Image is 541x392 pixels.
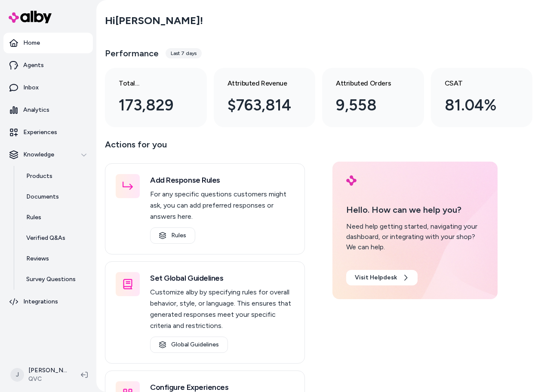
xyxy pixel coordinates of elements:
[3,144,93,165] button: Knowledge
[18,248,93,269] a: Reviews
[336,94,397,117] div: 9,558
[150,272,294,284] h3: Set Global Guidelines
[3,33,93,53] a: Home
[18,269,93,290] a: Survey Questions
[23,106,49,114] p: Analytics
[119,94,179,117] div: 173,829
[150,337,228,353] a: Global Guidelines
[150,174,294,186] h3: Add Response Rules
[18,207,93,228] a: Rules
[445,94,505,117] div: 81.04%
[18,187,93,207] a: Documents
[3,291,93,312] a: Integrations
[23,150,54,159] p: Knowledge
[18,166,93,187] a: Products
[26,213,41,222] p: Rules
[322,68,424,127] a: Attributed Orders 9,558
[28,375,67,383] span: QVC
[105,47,159,59] h3: Performance
[166,48,202,58] div: Last 7 days
[105,14,203,27] h2: Hi [PERSON_NAME] !
[346,270,418,285] a: Visit Helpdesk
[336,78,397,89] h3: Attributed Orders
[445,78,505,89] h3: CSAT
[3,100,93,120] a: Analytics
[10,368,24,382] span: J
[23,39,40,47] p: Home
[18,228,93,248] a: Verified Q&As
[214,68,316,127] a: Attributed Revenue $763,814
[28,366,67,375] p: [PERSON_NAME]
[119,78,179,89] h3: Total conversations
[3,55,93,76] a: Agents
[150,287,294,331] p: Customize alby by specifying rules for overall behavior, style, or language. This ensures that ge...
[23,83,39,92] p: Inbox
[150,227,195,244] a: Rules
[23,297,58,306] p: Integrations
[26,193,59,201] p: Documents
[23,61,44,70] p: Agents
[26,172,52,181] p: Products
[346,175,357,186] img: alby Logo
[346,203,484,216] p: Hello. How can we help you?
[3,77,93,98] a: Inbox
[105,138,305,158] p: Actions for you
[9,11,52,23] img: alby Logo
[150,189,294,222] p: For any specific questions customers might ask, you can add preferred responses or answers here.
[3,122,93,143] a: Experiences
[26,254,49,263] p: Reviews
[23,128,57,137] p: Experiences
[227,78,291,89] h3: Attributed Revenue
[26,234,65,242] p: Verified Q&As
[26,275,76,284] p: Survey Questions
[5,361,74,389] button: J[PERSON_NAME]QVC
[105,68,207,127] a: Total conversations 173,829
[431,68,533,127] a: CSAT 81.04%
[346,221,484,252] div: Need help getting started, navigating your dashboard, or integrating with your shop? We can help.
[227,94,291,117] div: $763,814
